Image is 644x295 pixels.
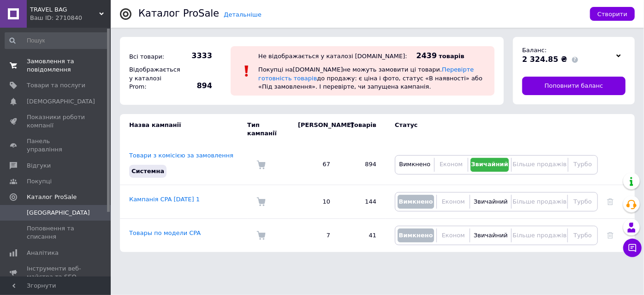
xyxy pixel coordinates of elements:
[256,231,266,240] img: Комісія за замовлення
[399,161,430,168] span: Вимкнено
[471,158,509,172] button: Звичайний
[131,168,164,175] span: Системна
[514,158,565,172] button: Більше продажів
[289,144,340,185] td: 67
[398,158,432,172] button: Вимкнено
[247,114,289,144] td: Тип кампанії
[5,32,109,49] input: Пошук
[224,11,262,18] a: Детальніше
[474,232,508,239] span: Звичайний
[258,53,407,60] div: Не відображається у каталозі [DOMAIN_NAME]:
[514,229,565,242] button: Більше продажів
[27,177,52,186] span: Покупці
[573,198,592,205] span: Турбо
[256,160,266,169] img: Комісія за замовлення
[472,229,509,242] button: Звичайний
[27,137,85,154] span: Панель управління
[522,77,626,95] a: Поповнити баланс
[398,229,434,242] button: Вимкнено
[129,196,200,203] a: Кампанія CPA [DATE] 1
[597,11,627,18] span: Створити
[180,51,212,61] span: 3333
[442,232,465,239] span: Економ
[120,114,247,144] td: Назва кампанії
[289,218,340,252] td: 7
[289,114,340,144] td: [PERSON_NAME]
[442,198,465,205] span: Економ
[399,198,433,205] span: Вимкнено
[513,232,566,239] span: Більше продажів
[27,224,85,241] span: Поповнення та списання
[623,239,642,257] button: Чат з покупцем
[129,229,201,236] a: Товары по модели CPA
[27,249,59,257] span: Аналітика
[30,6,99,14] span: TRAVEL BAG
[340,185,386,218] td: 144
[472,195,509,209] button: Звичайний
[129,152,233,159] a: Товари з комісією за замовлення
[607,232,614,239] a: Видалити
[340,144,386,185] td: 894
[258,66,483,90] span: Покупці на [DOMAIN_NAME] не можуть замовити ці товари. до продажу: є ціна і фото, статус «В наявн...
[570,195,595,209] button: Турбо
[27,81,85,90] span: Товари та послуги
[439,53,464,60] span: товарів
[522,55,567,64] span: 2 324.85 ₴
[439,229,467,242] button: Економ
[474,198,508,205] span: Звичайний
[513,198,566,205] span: Більше продажів
[471,161,508,168] span: Звичайний
[127,63,178,93] div: Відображається у каталозі Prom:
[590,7,635,21] button: Створити
[399,232,433,239] span: Вимкнено
[513,161,566,168] span: Більше продажів
[27,97,95,106] span: [DEMOGRAPHIC_DATA]
[180,81,212,91] span: 894
[514,195,565,209] button: Більше продажів
[398,195,434,209] button: Вимкнено
[27,113,85,130] span: Показники роботи компанії
[340,114,386,144] td: Товарів
[437,158,465,172] button: Економ
[417,51,437,60] span: 2439
[240,64,254,78] img: :exclamation:
[573,161,592,168] span: Турбо
[289,185,340,218] td: 10
[27,265,85,281] span: Інструменти веб-майстра та SEO
[27,57,85,74] span: Замовлення та повідомлення
[30,14,111,22] div: Ваш ID: 2710840
[573,232,592,239] span: Турбо
[340,218,386,252] td: 41
[571,158,595,172] button: Турбо
[440,161,463,168] span: Економ
[27,209,90,217] span: [GEOGRAPHIC_DATA]
[258,66,474,81] a: Перевірте готовність товарів
[27,193,77,201] span: Каталог ProSale
[27,162,51,170] span: Відгуки
[127,50,178,63] div: Всі товари:
[439,195,467,209] button: Економ
[522,47,547,54] span: Баланс:
[607,198,614,205] a: Видалити
[386,114,598,144] td: Статус
[570,229,595,242] button: Турбо
[545,82,603,90] span: Поповнити баланс
[138,9,219,18] div: Каталог ProSale
[256,197,266,206] img: Комісія за замовлення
